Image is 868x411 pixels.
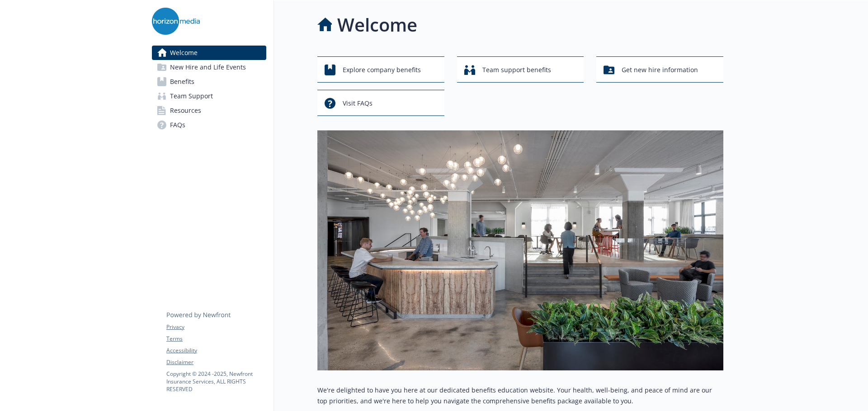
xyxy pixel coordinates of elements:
[170,60,246,74] span: New Hire and Life Events
[317,385,723,406] p: We're delighted to have you here at our dedicated benefits education website. Your health, well-b...
[170,46,198,60] span: Welcome
[152,46,266,60] a: Welcome
[152,74,266,89] a: Benefits
[170,103,201,118] span: Resources
[337,11,417,38] h1: Welcome
[152,103,266,118] a: Resources
[482,61,551,79] span: Team support benefits
[317,90,444,116] button: Visit FAQs
[457,56,584,83] button: Team support benefits
[170,118,185,132] span: FAQs
[152,89,266,103] a: Team Support
[166,346,266,355] a: Accessibility
[152,60,266,74] a: New Hire and Life Events
[622,61,698,79] span: Get new hire information
[166,335,266,343] a: Terms
[317,56,444,83] button: Explore company benefits
[343,61,421,79] span: Explore company benefits
[166,358,266,366] a: Disclaimer
[343,95,373,112] span: Visit FAQs
[596,56,723,83] button: Get new hire information
[166,370,266,393] p: Copyright © 2024 - 2025 , Newfront Insurance Services, ALL RIGHTS RESERVED
[152,118,266,132] a: FAQs
[170,89,213,103] span: Team Support
[317,130,723,370] img: overview page banner
[170,74,194,89] span: Benefits
[166,323,266,331] a: Privacy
